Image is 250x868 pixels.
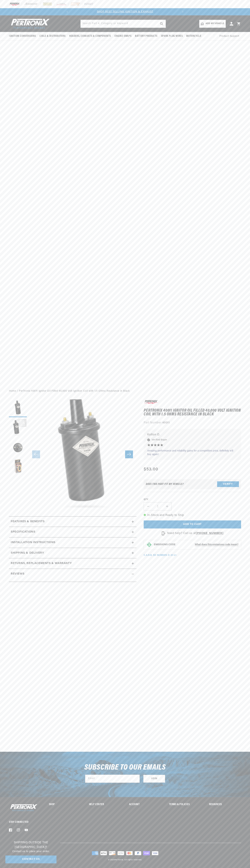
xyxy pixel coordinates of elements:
p: Need help? Call us at [167,531,223,536]
a: PerTronix [115,859,123,861]
summary: Coils & Distributors [38,32,67,40]
input: Email [85,775,140,783]
h2: Installation instructions [11,540,55,545]
summary: Resources [209,803,241,806]
button: Load image 3 in gallery view [9,439,27,457]
span: Ignition Conversions [9,34,36,38]
span: Headers, Exhausts & Components [69,34,111,38]
small: © 2025 . [108,859,124,861]
button: Translation missing: en.sections.announcements.previous_announcement [64,8,71,15]
a: Home [9,389,16,393]
span: $53.00 [144,466,158,473]
h2: Shipping & Delivery [11,551,44,555]
a: Contact Us [5,855,56,864]
h1: PerTronix 40011 Ignitor Oil Filled 40,000 Volt Ignition Coil with 1.5 Ohms Resistance in Black [144,409,241,416]
span: Battery Products [135,34,157,38]
a: PerTronix 40011 Ignitor Oil Filled 40,000 Volt Ignition Coil with 1.5 Ohms Resistance in Black [19,389,130,393]
p: Amazing performance and reliability gains for a competitive price, definitely will buy again! [147,449,237,456]
button: EMISSIONS CODEWhat does this emissions code mean? [154,543,238,546]
button: Translation missing: en.sections.announcements.next_announcement [179,8,186,15]
summary: Product Support [219,32,241,41]
button: Slide right [125,450,133,458]
span: Engine Swaps [115,34,131,38]
button: Subscribe [143,775,165,783]
summary: Features & Benefits [9,517,137,527]
strong: EMISSIONS CODE [154,543,175,546]
h3: Shipping Outside the [GEOGRAPHIC_DATA]? [5,840,56,850]
summary: Account [129,803,161,806]
summary: Motorcycle [184,32,203,40]
button: Verify [217,481,239,487]
img: Emissions code [146,542,152,548]
button: Load image 2 in gallery view [9,419,27,437]
h2: Reviews [11,572,24,576]
div: Does This part fit My vehicle? [146,483,184,486]
summary: Installation instructions [9,537,137,548]
span: Spark Plug Wires [161,34,183,38]
p: Contact us to place your order. [5,850,56,854]
img: Pertronix [9,18,50,30]
p: Stay Connected [9,820,37,824]
h2: Specifications [11,530,35,534]
a: Add my vehicle [199,20,226,28]
div: 1 of 2 [71,10,179,14]
summary: Specifications [9,527,137,537]
summary: Shipping & Delivery [9,548,137,558]
summary: Returns, Replacements & Warranty [9,558,137,569]
strong: 40011 [162,421,170,424]
strong: What does this emissions code mean? [195,543,238,546]
button: Load image 4 in gallery view [9,458,27,476]
h3: Subscribe to our emails [84,764,166,771]
summary: Battery Products [133,32,159,40]
h2: Features & Benefits [11,519,44,524]
div: Announcement [71,10,179,14]
summary: Headers, Exhausts & Components [67,32,113,40]
summary: Spark Plug Wires [159,32,185,40]
nav: breadcrumbs [9,389,241,393]
a: [PHONE_NUMBER] [196,532,223,535]
summary: Help Center [89,803,121,806]
button: Slide left [32,450,40,458]
div: Part Number: [144,421,241,425]
button: Add to cart [144,520,241,528]
button: search button [158,20,166,28]
media-gallery: Gallery Viewer [9,399,137,509]
span: Coils & Distributors [39,34,66,38]
summary: Terms & policies [169,803,201,806]
summary: Ignition Conversions [9,32,38,40]
p: C.A.R.B. EO Number: D-57-21 [144,554,176,557]
span: Product Support [219,34,239,38]
span: Add my vehicle [206,22,224,25]
p: In-Stock and Ready to Ship [144,513,241,518]
p: Kolton O. [147,432,237,437]
input: Search Part #, Category or Keyword [81,20,166,28]
span: Motorcycle [186,34,201,38]
a: SHOP BEST SELLING IGNITION & EXHAUST [97,10,153,13]
small: All rights reserved. [124,859,142,861]
summary: Shop [49,803,81,806]
h2: Returns, Replacements & Warranty [11,561,72,566]
label: QTY [144,498,241,501]
button: Load image 1 in gallery view [9,399,27,417]
span: Verified Buyer [152,438,167,442]
img: Pertronix [9,803,38,812]
summary: Engine Swaps [113,32,133,40]
summary: Reviews [9,569,137,579]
